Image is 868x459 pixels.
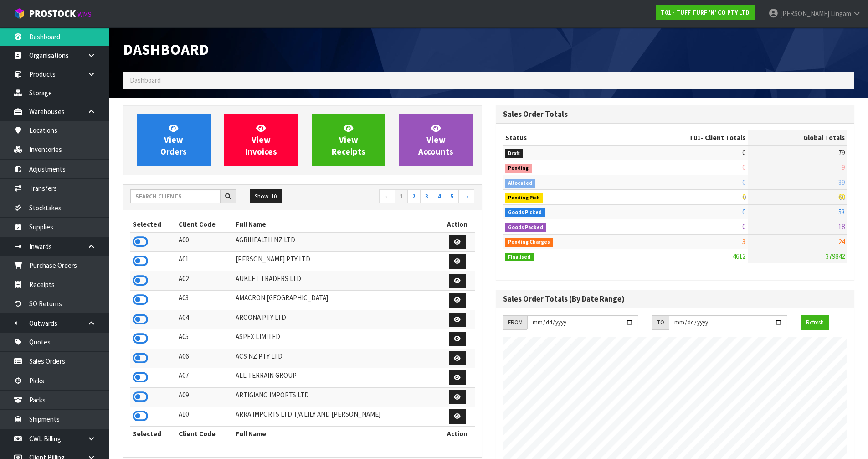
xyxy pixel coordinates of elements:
[407,189,421,204] a: 2
[505,223,547,232] span: Goods Packed
[838,237,845,246] span: 24
[433,189,446,204] a: 4
[505,149,524,158] span: Draft
[130,76,161,84] span: Dashboard
[420,189,433,204] a: 3
[458,189,474,204] a: →
[176,426,234,441] th: Client Code
[176,232,234,252] td: A00
[176,349,234,368] td: A06
[446,189,459,204] a: 5
[176,407,234,427] td: A10
[742,208,745,216] span: 0
[309,189,475,205] nav: Page navigation
[742,178,745,187] span: 0
[505,208,545,217] span: Goods Picked
[176,387,234,407] td: A09
[130,426,176,441] th: Selected
[831,9,851,18] span: Lingam
[505,253,534,262] span: Finalised
[742,193,745,201] span: 0
[77,10,92,19] small: WMS
[395,189,408,204] a: 1
[418,123,453,157] span: View Accounts
[440,217,475,232] th: Action
[742,237,745,246] span: 3
[224,114,298,166] a: ViewInvoices
[656,5,755,20] a: T01 - TUFF TURF 'N' CO PTY LTD
[176,310,234,329] td: A04
[652,315,669,330] div: TO
[29,8,76,20] span: ProStock
[842,163,845,172] span: 9
[160,123,187,157] span: View Orders
[123,40,209,59] span: Dashboard
[503,295,847,303] h3: Sales Order Totals (By Date Range)
[801,315,829,330] button: Refresh
[780,9,829,18] span: [PERSON_NAME]
[176,271,234,291] td: A02
[742,222,745,231] span: 0
[748,130,847,145] th: Global Totals
[176,291,234,310] td: A03
[838,178,845,187] span: 39
[233,232,440,252] td: AGRIHEALTH NZ LTD
[130,189,221,203] input: Search clients
[399,114,473,166] a: ViewAccounts
[661,9,750,16] strong: T01 - TUFF TURF 'N' CO PTY LTD
[14,8,25,19] img: cube-alt.png
[503,315,527,330] div: FROM
[733,252,745,261] span: 4612
[233,271,440,291] td: AUKLET TRADERS LTD
[130,217,176,232] th: Selected
[503,130,616,145] th: Status
[838,222,845,231] span: 18
[176,329,234,349] td: A05
[176,368,234,388] td: A07
[176,217,234,232] th: Client Code
[838,193,845,201] span: 60
[826,252,845,261] span: 379842
[838,148,845,157] span: 79
[440,426,475,441] th: Action
[233,368,440,388] td: ALL TERRAIN GROUP
[742,148,745,157] span: 0
[233,407,440,427] td: ARRA IMPORTS LTD T/A LILY AND [PERSON_NAME]
[233,387,440,407] td: ARTIGIANO IMPORTS LTD
[505,164,532,173] span: Pending
[250,189,282,204] button: Show: 10
[137,114,211,166] a: ViewOrders
[742,163,745,172] span: 0
[332,123,365,157] span: View Receipts
[245,123,277,157] span: View Invoices
[233,217,440,232] th: Full Name
[838,208,845,216] span: 53
[233,329,440,349] td: ASPEX LIMITED
[176,252,234,271] td: A01
[233,291,440,310] td: AMACRON [GEOGRAPHIC_DATA]
[233,310,440,329] td: AROONA PTY LTD
[379,189,395,204] a: ←
[505,193,544,203] span: Pending Pick
[233,252,440,271] td: [PERSON_NAME] PTY LTD
[689,133,701,142] span: T01
[233,426,440,441] th: Full Name
[233,349,440,368] td: ACS NZ PTY LTD
[505,179,536,188] span: Allocated
[616,130,748,145] th: - Client Totals
[312,114,385,166] a: ViewReceipts
[505,238,554,247] span: Pending Charges
[503,110,847,119] h3: Sales Order Totals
